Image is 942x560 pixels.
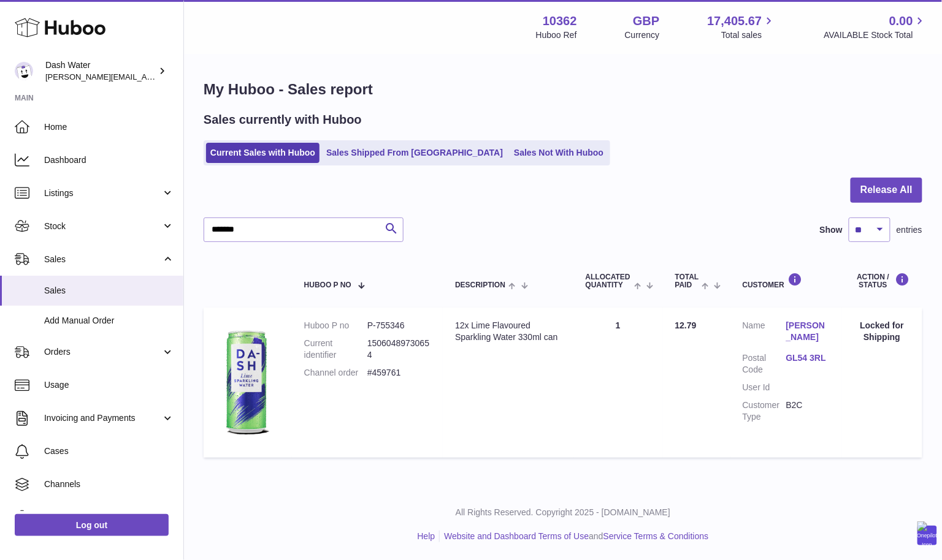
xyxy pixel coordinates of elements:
[45,59,156,83] div: Dash Water
[536,29,577,41] div: Huboo Ref
[206,143,320,163] a: Current Sales with Huboo
[15,514,169,536] a: Log out
[44,346,161,358] span: Orders
[44,285,174,297] span: Sales
[204,112,362,128] h2: Sales currently with Huboo
[675,273,699,289] span: Total paid
[889,13,913,29] span: 0.00
[633,13,659,29] strong: GBP
[786,320,830,343] a: [PERSON_NAME]
[603,531,709,541] a: Service Terms & Conditions
[573,308,663,458] td: 1
[743,320,786,346] dt: Name
[824,29,927,41] span: AVAILABLE Stock Total
[455,281,505,289] span: Description
[707,13,776,41] a: 17,405.67 Total sales
[743,352,786,376] dt: Postal Code
[44,315,174,327] span: Add Manual Order
[897,224,922,236] span: entries
[304,281,351,289] span: Huboo P no
[45,72,246,81] span: [PERSON_NAME][EMAIL_ADDRESS][DOMAIN_NAME]
[854,273,910,289] div: Action / Status
[743,399,786,423] dt: Customer Type
[586,273,632,289] span: ALLOCATED Quantity
[44,379,174,391] span: Usage
[216,320,277,442] img: 103621706197473.png
[851,178,922,203] button: Release All
[44,121,174,133] span: Home
[675,320,697,330] span: 12.79
[367,320,431,331] dd: P-755346
[322,143,507,163] a: Sales Shipped From [GEOGRAPHIC_DATA]
[625,29,660,41] div: Currency
[15,62,33,80] img: james@dash-water.com
[824,13,927,41] a: 0.00 AVAILABLE Stock Total
[418,531,435,541] a: Help
[743,273,830,289] div: Customer
[44,479,174,490] span: Channels
[440,531,708,542] li: and
[44,221,161,232] span: Stock
[786,352,830,364] a: GL54 3RL
[455,320,561,343] div: 12x Lime Flavoured Sparkling Water 330ml can
[44,154,174,166] span: Dashboard
[44,187,161,199] span: Listings
[367,338,431,361] dd: 15060489730654
[444,531,589,541] a: Website and Dashboard Terms of Use
[707,13,762,29] span: 17,405.67
[44,254,161,265] span: Sales
[820,224,843,236] label: Show
[304,338,367,361] dt: Current identifier
[194,507,932,518] p: All Rights Reserved. Copyright 2025 - [DOMAIN_NAME]
[510,143,608,163] a: Sales Not With Huboo
[721,29,776,41] span: Total sales
[204,80,922,99] h1: My Huboo - Sales report
[304,320,367,331] dt: Huboo P no
[786,399,830,423] dd: B2C
[304,367,367,379] dt: Channel order
[743,382,786,393] dt: User Id
[854,320,910,343] div: Locked for Shipping
[367,367,431,379] dd: #459761
[543,13,577,29] strong: 10362
[44,445,174,457] span: Cases
[44,412,161,424] span: Invoicing and Payments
